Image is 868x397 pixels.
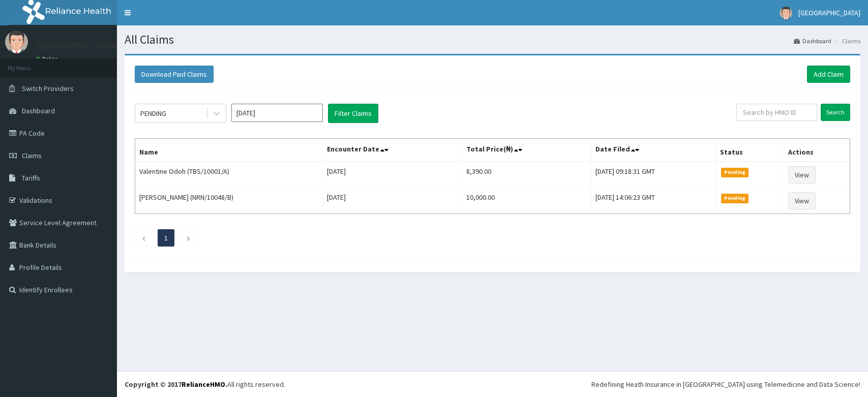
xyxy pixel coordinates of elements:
th: Name [135,139,323,162]
a: RelianceHMO [182,380,225,389]
img: User Image [5,30,28,53]
span: Pending [721,194,749,203]
button: Filter Claims [328,104,378,123]
th: Actions [784,139,850,162]
span: Switch Providers [22,84,74,93]
h1: All Claims [125,33,860,46]
td: 10,000.00 [462,188,591,214]
td: [DATE] [323,162,462,188]
div: PENDING [140,108,166,118]
td: [DATE] [323,188,462,214]
a: Online [36,55,60,63]
strong: Copyright © 2017 . [125,380,227,389]
div: Redefining Heath Insurance in [GEOGRAPHIC_DATA] using Telemedicine and Data Science! [591,379,860,389]
a: Add Claim [807,66,850,83]
td: [DATE] 09:18:31 GMT [591,162,716,188]
li: Claims [832,37,860,45]
td: [DATE] 14:06:23 GMT [591,188,716,214]
button: Download Paid Claims [135,66,214,83]
th: Date Filed [591,139,716,162]
th: Encounter Date [323,139,462,162]
a: Previous page [141,233,146,242]
a: Next page [186,233,191,242]
span: [GEOGRAPHIC_DATA] [798,8,860,17]
span: Claims [22,151,42,160]
img: User Image [780,7,792,19]
input: Search [821,104,850,121]
th: Status [715,139,784,162]
p: [GEOGRAPHIC_DATA] [36,41,119,50]
span: Dashboard [22,106,55,115]
td: [PERSON_NAME] (NRN/10048/B) [135,188,323,214]
td: 8,390.00 [462,162,591,188]
input: Search by HMO ID [736,104,817,121]
a: Dashboard [794,37,831,45]
footer: All rights reserved. [117,371,868,397]
a: View [788,192,816,209]
th: Total Price(₦) [462,139,591,162]
span: Tariffs [22,173,40,182]
a: View [788,166,816,184]
td: Valentine Odoh (TBS/10001/A) [135,162,323,188]
span: Pending [721,168,749,177]
input: Select Month and Year [231,104,323,122]
a: Page 1 is your current page [164,233,168,242]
